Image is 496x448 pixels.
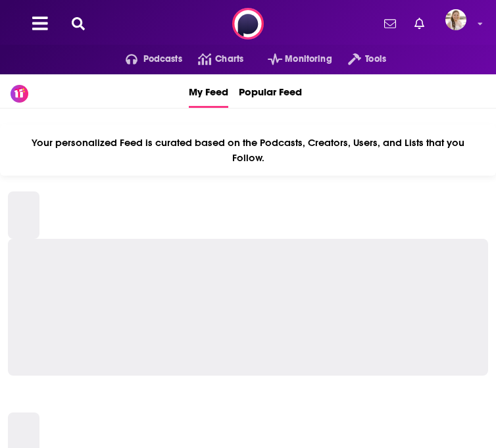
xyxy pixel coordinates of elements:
[232,8,264,39] img: Podchaser - Follow, Share and Rate Podcasts
[110,49,182,70] button: open menu
[182,49,243,70] a: Charts
[215,50,243,68] span: Charts
[252,49,332,70] button: open menu
[239,74,302,108] a: Popular Feed
[445,9,466,30] img: User Profile
[379,12,401,35] a: Show notifications dropdown
[332,49,386,70] button: open menu
[365,50,386,68] span: Tools
[239,77,302,106] span: Popular Feed
[409,12,430,35] a: Show notifications dropdown
[143,50,182,68] span: Podcasts
[285,50,332,68] span: Monitoring
[445,9,466,30] span: Logged in as acquavie
[189,74,228,108] a: My Feed
[189,77,228,106] span: My Feed
[445,9,474,38] a: Logged in as acquavie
